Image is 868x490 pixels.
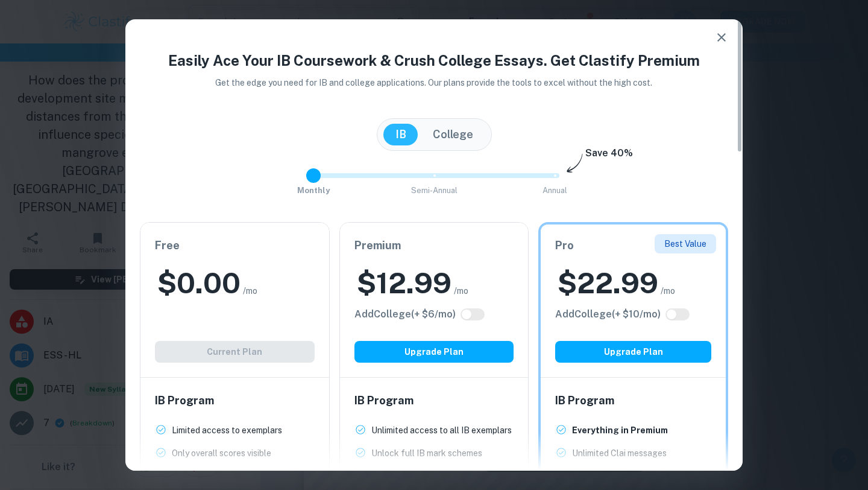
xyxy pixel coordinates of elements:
p: Limited access to exemplars [172,424,282,437]
p: Get the edge you need for IB and college applications. Our plans provide the tools to excel witho... [199,76,670,89]
h6: Pro [555,237,711,254]
span: /mo [454,284,468,297]
h4: Easily Ace Your IB Coursework & Crush College Essays. Get Clastify Premium [140,49,728,71]
h6: Free [155,237,315,254]
button: IB [383,124,418,145]
span: /mo [243,284,257,297]
h2: $ 0.00 [157,264,241,302]
h2: $ 12.99 [357,264,451,302]
h6: IB Program [354,392,514,409]
img: subscription-arrow.svg [567,153,583,174]
p: Everything in Premium [572,424,668,437]
h6: IB Program [155,392,315,409]
p: Best Value [664,237,706,250]
span: Annual [542,186,567,195]
p: Unlimited access to all IB exemplars [371,424,512,437]
h2: $ 22.99 [558,264,658,302]
h6: Save 40% [585,146,633,167]
h6: Premium [354,237,514,254]
h6: IB Program [555,392,711,409]
h6: Click to see all the additional College features. [354,307,456,322]
button: Upgrade Plan [354,341,514,363]
span: Semi-Annual [411,186,458,195]
span: /mo [661,284,675,297]
span: Monthly [297,186,330,195]
button: Upgrade Plan [555,341,711,363]
button: College [421,124,485,145]
h6: Click to see all the additional College features. [555,307,661,322]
